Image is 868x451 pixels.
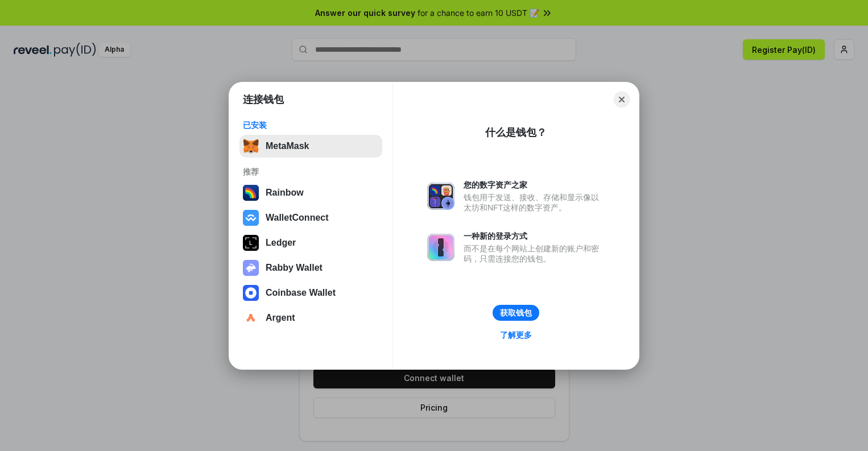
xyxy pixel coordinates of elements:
button: WalletConnect [239,206,382,229]
div: 已安装 [243,120,379,130]
img: svg+xml,%3Csvg%20width%3D%2228%22%20height%3D%2228%22%20viewBox%3D%220%200%2028%2028%22%20fill%3D... [243,285,259,301]
img: svg+xml,%3Csvg%20xmlns%3D%22http%3A%2F%2Fwww.w3.org%2F2000%2Fsvg%22%20fill%3D%22none%22%20viewBox... [427,234,454,261]
img: svg+xml,%3Csvg%20fill%3D%22none%22%20height%3D%2233%22%20viewBox%3D%220%200%2035%2033%22%20width%... [243,138,259,154]
button: Argent [239,307,382,329]
div: Rainbow [266,188,304,198]
button: 获取钱包 [493,305,539,321]
img: svg+xml,%3Csvg%20xmlns%3D%22http%3A%2F%2Fwww.w3.org%2F2000%2Fsvg%22%20fill%3D%22none%22%20viewBox... [427,183,454,210]
div: Rabby Wallet [266,263,323,273]
div: 您的数字资产之家 [464,180,605,190]
img: svg+xml,%3Csvg%20width%3D%2228%22%20height%3D%2228%22%20viewBox%3D%220%200%2028%2028%22%20fill%3D... [243,310,259,326]
a: 了解更多 [493,328,539,342]
div: 一种新的登录方式 [464,231,605,241]
div: 了解更多 [500,330,532,340]
img: svg+xml,%3Csvg%20xmlns%3D%22http%3A%2F%2Fwww.w3.org%2F2000%2Fsvg%22%20fill%3D%22none%22%20viewBox... [243,260,259,276]
button: Close [614,92,630,107]
button: Coinbase Wallet [239,282,382,304]
div: 获取钱包 [500,308,532,318]
button: MetaMask [239,135,382,158]
div: 推荐 [243,167,379,177]
img: svg+xml,%3Csvg%20width%3D%22120%22%20height%3D%22120%22%20viewBox%3D%220%200%20120%20120%22%20fil... [243,185,259,201]
div: 什么是钱包？ [485,126,547,139]
div: 而不是在每个网站上创建新的账户和密码，只需连接您的钱包。 [464,243,605,264]
div: Coinbase Wallet [266,288,336,298]
button: Rainbow [239,181,382,204]
h1: 连接钱包 [243,93,284,106]
div: MetaMask [266,141,309,151]
img: svg+xml,%3Csvg%20width%3D%2228%22%20height%3D%2228%22%20viewBox%3D%220%200%2028%2028%22%20fill%3D... [243,210,259,226]
div: WalletConnect [266,213,329,223]
button: Rabby Wallet [239,256,382,279]
div: Ledger [266,238,296,248]
div: 钱包用于发送、接收、存储和显示像以太坊和NFT这样的数字资产。 [464,192,605,213]
button: Ledger [239,231,382,254]
img: svg+xml,%3Csvg%20xmlns%3D%22http%3A%2F%2Fwww.w3.org%2F2000%2Fsvg%22%20width%3D%2228%22%20height%3... [243,235,259,251]
div: Argent [266,313,295,323]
